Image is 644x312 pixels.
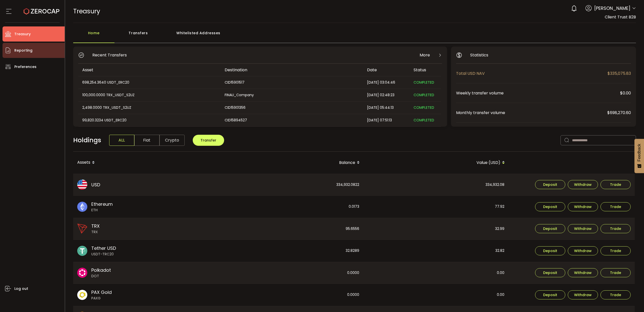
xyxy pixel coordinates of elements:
[219,262,363,284] div: 0.0000
[78,105,220,111] div: 2,498.0000 TRX_USDT_S2UZ
[77,268,87,278] img: dot_portfolio.svg
[159,135,185,146] span: Crypto
[363,117,410,123] div: [DATE] 07:51:13
[574,183,592,186] span: Withdraw
[543,183,557,186] span: Deposit
[610,293,621,297] span: Trade
[535,202,565,211] button: Deposit
[600,224,631,233] button: Trade
[600,202,631,211] button: Trade
[568,224,598,233] button: Withdraw
[543,271,557,274] span: Deposit
[364,158,509,167] div: Value (USD)
[14,285,28,292] span: Log out
[594,5,630,12] span: [PERSON_NAME]
[574,205,592,209] span: Withdraw
[73,28,114,43] div: Home
[91,201,113,207] span: Ethereum
[414,92,434,97] span: COMPLETED
[77,180,87,190] img: usd_portfolio.svg
[363,92,410,98] div: [DATE] 02:48:23
[568,246,598,255] button: Withdraw
[78,92,220,98] div: 100,000.0000 TRX_USDT_S2UZ
[543,227,557,230] span: Deposit
[619,288,644,312] iframe: Chat Widget
[162,28,235,43] div: Whitelisted Addresses
[574,249,592,253] span: Withdraw
[73,7,100,16] span: Treasury
[219,284,363,306] div: 0.0000
[543,293,557,297] span: Deposit
[637,144,641,161] span: Feedback
[600,268,631,277] button: Trade
[535,290,565,299] button: Deposit
[543,249,557,253] span: Deposit
[535,224,565,233] button: Deposit
[414,118,434,123] span: COMPLETED
[568,180,598,189] button: Withdraw
[73,158,219,167] div: Assets
[91,181,100,188] span: USD
[456,70,608,77] span: Total USD NAV
[14,63,36,71] span: Preferences
[219,196,363,218] div: 0.0173
[92,52,127,58] span: Recent Transfers
[610,183,621,186] span: Trade
[91,229,100,235] span: TRX
[610,205,621,209] span: Trade
[605,14,636,20] span: Client Trust B2B
[470,52,488,58] span: Statistics
[574,271,592,274] span: Withdraw
[91,223,100,229] span: TRX
[363,80,410,85] div: [DATE] 03:04:46
[364,174,508,196] div: 334,932.08
[219,158,364,167] div: Balance
[78,67,221,73] div: Asset
[363,105,410,111] div: [DATE] 05:44:13
[221,67,363,73] div: Destination
[607,110,631,116] span: $698,270.60
[221,105,363,111] div: CID15901356
[568,202,598,211] button: Withdraw
[456,90,620,96] span: Weekly transfer volume
[600,246,631,255] button: Trade
[535,268,565,277] button: Deposit
[364,284,508,306] div: 0.00
[219,240,363,262] div: 32.8289
[364,240,508,262] div: 32.82
[91,273,111,279] span: DOT
[600,180,631,189] button: Trade
[91,296,112,301] span: PAXG
[363,67,410,73] div: Date
[77,202,87,212] img: eth_portfolio.svg
[91,245,116,252] span: Tether USD
[193,135,224,146] button: Transfer
[600,290,631,299] button: Trade
[134,135,159,146] span: Fiat
[77,224,87,234] img: trx_portfolio.png
[73,135,101,145] span: Holdings
[14,30,31,38] span: Treasury
[221,80,363,85] div: CID15901517
[608,70,631,77] span: $335,075.83
[634,139,644,173] button: Feedback - Show survey
[535,180,565,189] button: Deposit
[14,47,32,54] span: Reporting
[91,267,111,273] span: Polkadot
[91,252,116,257] span: USDT-TRC20
[568,290,598,299] button: Withdraw
[91,207,113,213] span: ETH
[414,80,434,85] span: COMPLETED
[77,246,87,256] img: usdt_portfolio.svg
[610,227,621,230] span: Trade
[109,135,134,146] span: ALL
[364,196,508,218] div: 77.92
[543,205,557,209] span: Deposit
[77,290,87,300] img: paxg_portfolio.svg
[456,110,607,116] span: Monthly transfer volume
[91,289,112,296] span: PAX Gold
[219,218,363,240] div: 95.6556
[574,293,592,297] span: Withdraw
[219,174,363,196] div: 334,932.0822
[200,138,216,143] span: Transfer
